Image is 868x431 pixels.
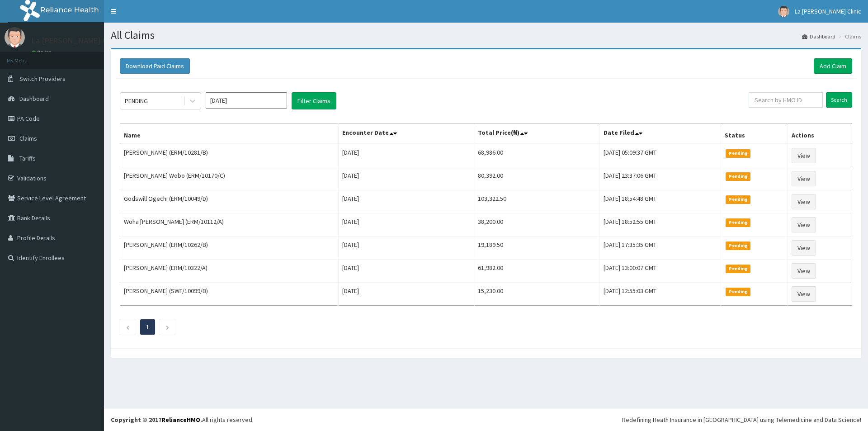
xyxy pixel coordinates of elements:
[600,213,721,237] td: [DATE] 18:52:55 GMT
[111,416,202,424] strong: Copyright © 2017 .
[795,7,861,15] span: La [PERSON_NAME] Clinic
[120,58,190,74] button: Download Paid Claims
[836,33,861,40] li: Claims
[338,260,474,283] td: [DATE]
[120,237,339,260] td: [PERSON_NAME] (ERM/10262/B)
[826,92,852,108] input: Search
[749,92,823,108] input: Search by HMO ID
[726,288,750,296] span: Pending
[802,33,835,40] a: Dashboard
[120,167,339,190] td: [PERSON_NAME] Wobo (ERM/10170/C)
[146,323,149,331] a: Page 1 is your current page
[600,190,721,213] td: [DATE] 18:54:48 GMT
[792,240,816,256] a: View
[726,218,750,227] span: Pending
[111,29,861,41] h1: All Claims
[726,172,750,180] span: Pending
[19,95,49,103] span: Dashboard
[474,260,599,283] td: 61,982.00
[600,123,721,144] th: Date Filed
[206,92,287,109] input: Select Month and Year
[338,283,474,306] td: [DATE]
[120,213,339,237] td: Woha [PERSON_NAME] (ERM/10112/A)
[126,323,130,331] a: Previous page
[474,167,599,190] td: 80,392.00
[792,148,816,163] a: View
[600,237,721,260] td: [DATE] 17:35:35 GMT
[726,242,750,250] span: Pending
[726,265,750,273] span: Pending
[19,75,66,83] span: Switch Providers
[120,260,339,283] td: [PERSON_NAME] (ERM/10322/A)
[622,415,861,424] div: Redefining Heath Insurance in [GEOGRAPHIC_DATA] using Telemedicine and Data Science!
[19,134,37,142] span: Claims
[338,123,474,144] th: Encounter Date
[161,416,200,424] a: RelianceHMO
[338,167,474,190] td: [DATE]
[778,6,789,17] img: User Image
[474,237,599,260] td: 19,189.50
[600,283,721,306] td: [DATE] 12:55:03 GMT
[104,408,868,431] footer: All rights reserved.
[792,286,816,302] a: View
[792,263,816,279] a: View
[474,144,599,167] td: 68,986.00
[792,194,816,209] a: View
[721,123,788,144] th: Status
[120,144,339,167] td: [PERSON_NAME] (ERM/10281/B)
[474,123,599,144] th: Total Price(₦)
[338,237,474,260] td: [DATE]
[120,123,339,144] th: Name
[32,37,122,45] p: La [PERSON_NAME] Clinic
[792,171,816,186] a: View
[600,260,721,283] td: [DATE] 13:00:07 GMT
[600,167,721,190] td: [DATE] 23:37:06 GMT
[338,213,474,237] td: [DATE]
[474,190,599,213] td: 103,322.50
[120,283,339,306] td: [PERSON_NAME] (SWF/10099/B)
[788,123,852,144] th: Actions
[5,27,25,47] img: User Image
[19,154,36,162] span: Tariffs
[474,283,599,306] td: 15,230.00
[292,92,336,109] button: Filter Claims
[600,144,721,167] td: [DATE] 05:09:37 GMT
[474,213,599,237] td: 38,200.00
[726,149,750,157] span: Pending
[338,190,474,213] td: [DATE]
[726,195,750,204] span: Pending
[32,49,53,56] a: Online
[125,96,148,105] div: PENDING
[165,323,170,331] a: Next page
[792,217,816,232] a: View
[338,144,474,167] td: [DATE]
[814,58,852,74] a: Add Claim
[120,190,339,213] td: Godswill Ogechi (ERM/10049/D)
